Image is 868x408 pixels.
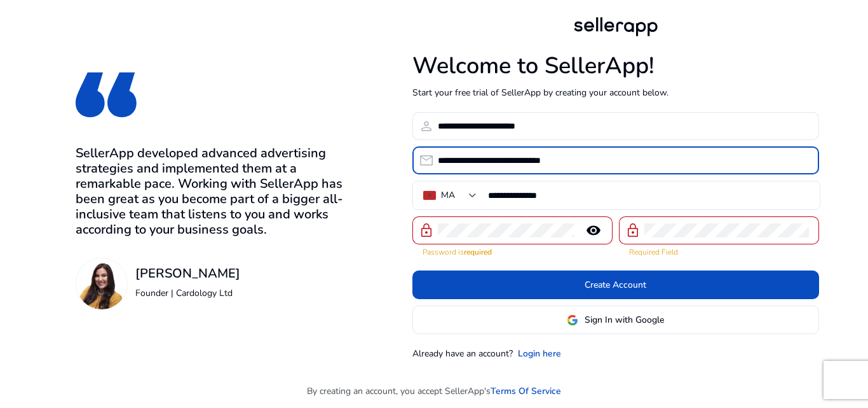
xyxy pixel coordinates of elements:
[419,153,434,168] span: email
[629,244,809,258] mat-error: Required Field
[412,271,819,299] button: Create Account
[412,52,819,80] h1: Welcome to SellerApp!
[585,278,646,292] span: Create Account
[419,118,434,134] span: person
[423,244,602,258] mat-error: Password is
[419,223,434,238] span: lock
[412,86,819,99] p: Start your free trial of SellerApp by creating your account below.
[491,384,561,398] a: Terms Of Service
[76,146,347,237] h3: SellerApp developed advanced advertising strategies and implemented them at a remarkable pace. Wo...
[518,347,561,360] a: Login here
[585,313,664,327] span: Sign In with Google
[578,223,609,238] mat-icon: remove_red_eye
[135,286,240,300] p: Founder | Cardology Ltd
[567,314,578,326] img: google-logo.svg
[464,247,492,257] strong: required
[441,188,455,202] div: MA
[135,266,240,281] h3: [PERSON_NAME]
[412,347,513,360] p: Already have an account?
[412,306,819,334] button: Sign In with Google
[625,223,641,238] span: lock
